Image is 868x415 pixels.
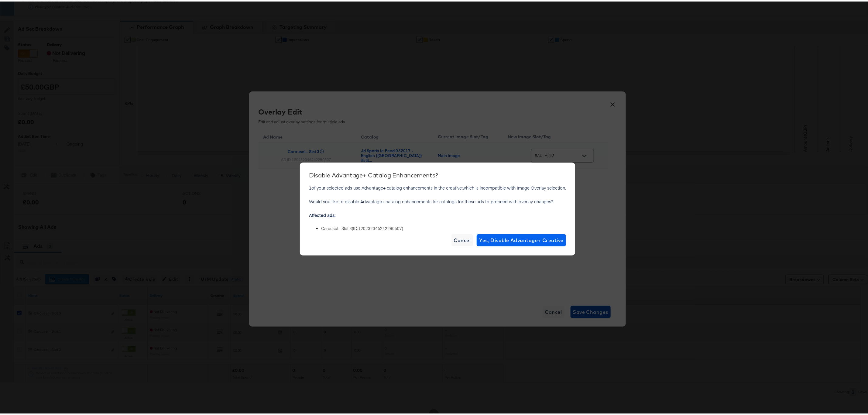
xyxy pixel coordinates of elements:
[309,211,335,217] strong: Affected ads:
[479,235,564,243] span: Yes, Disable Advantage+ Creative
[477,233,566,245] button: Yes, Disable Advantage+ Creative
[309,170,566,177] div: Disable Advantage+ Catalog Enhancements?
[321,224,566,230] li: Carousel - Slot 3 (ID: 120232346242280507 )
[309,197,566,203] p: Would you like to disable Advantage+ catalog enhancements for catalogs for these ads to proceed w...
[309,183,566,189] p: 1 of your selected ads use Advantage+ catalog enhancements in the creative,which is incompatible ...
[451,233,473,245] button: Cancel
[454,235,471,243] span: Cancel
